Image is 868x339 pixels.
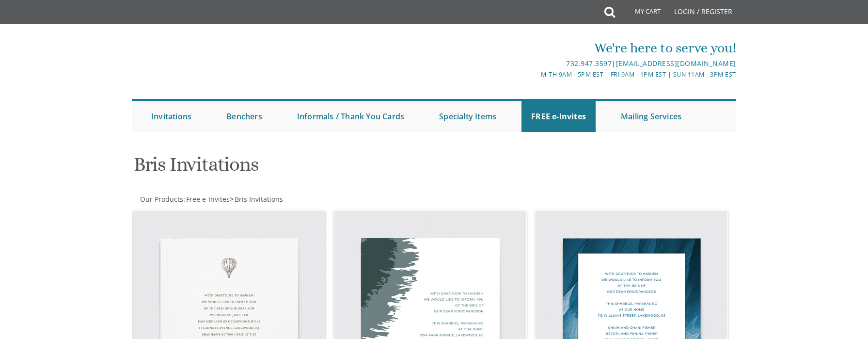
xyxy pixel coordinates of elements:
[217,101,272,132] a: Benchers
[614,1,667,25] a: My Cart
[139,194,183,204] a: Our Products
[334,58,736,69] div: |
[234,194,283,204] a: Bris Invitations
[334,69,736,80] div: M-Th 9am - 5pm EST | Fri 9am - 1pm EST | Sun 11am - 3pm EST
[334,38,736,58] div: We're here to serve you!
[287,101,414,132] a: Informals / Thank You Cards
[186,194,230,204] span: Free e-Invites
[134,154,529,182] h1: Bris Invitations
[429,101,506,132] a: Specialty Items
[521,101,596,132] a: FREE e-Invites
[185,194,230,204] a: Free e-Invites
[142,101,201,132] a: Invitations
[566,59,612,68] a: 732.947.3597
[235,194,283,204] span: Bris Invitations
[132,194,434,204] div: :
[230,194,283,204] span: >
[611,101,691,132] a: Mailing Services
[616,59,736,68] a: [EMAIL_ADDRESS][DOMAIN_NAME]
